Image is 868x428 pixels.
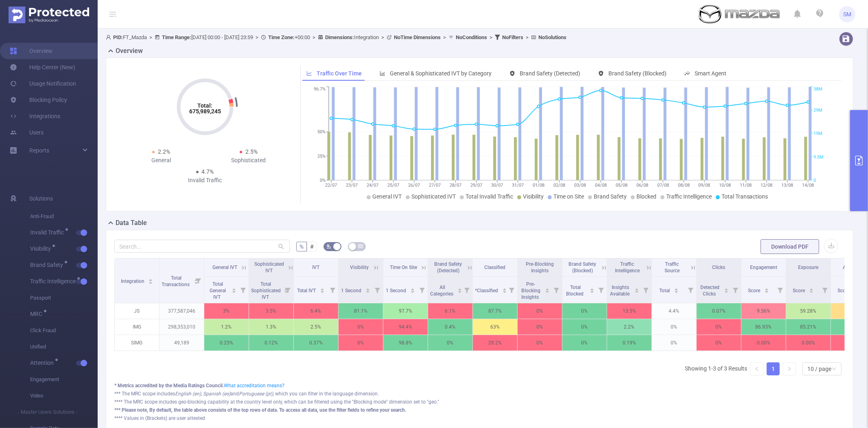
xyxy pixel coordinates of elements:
[730,277,741,303] i: Filter menu
[9,7,89,23] img: Protected Media
[636,193,656,200] span: Blocked
[435,261,462,274] span: Brand Safety (Detected)
[837,288,851,293] span: Score
[754,366,759,371] i: icon: left
[10,124,44,141] a: Users
[327,277,338,303] i: Filter menu
[325,34,354,40] b: Dimensions :
[30,278,79,284] span: Traffic Intelligence
[10,59,75,75] a: Help Center (New)
[466,193,513,200] span: Total Invalid Traffic
[502,34,523,40] b: No Filters
[390,70,492,77] span: General & Sophisticated IVT by Category
[635,290,639,292] i: icon: caret-down
[533,183,544,188] tspan: 01/08
[457,287,462,289] i: icon: caret-up
[722,193,768,200] span: Total Transactions
[297,288,317,293] span: Total IVT
[457,287,462,292] div: Sort
[521,281,540,300] span: Pre-Blocking Insights
[149,278,153,280] i: icon: caret-up
[657,183,669,188] tspan: 07/08
[590,287,595,289] i: icon: caret-up
[813,131,822,137] tspan: 19M
[506,277,517,303] i: Filter menu
[764,287,769,289] i: icon: caret-up
[10,108,60,124] a: Integrations
[697,319,741,335] p: 0%
[635,287,639,289] i: icon: caret-up
[387,183,399,188] tspan: 25/07
[294,335,338,351] p: 0.37%
[148,278,153,282] div: Sort
[346,183,358,188] tspan: 23/07
[326,244,331,249] i: icon: bg-colors
[30,229,67,235] span: Invalid Traffic
[652,319,696,335] p: 0%
[750,362,763,375] li: Previous Page
[372,193,402,200] span: General IVT
[237,277,249,303] i: Filter menu
[408,183,420,188] tspan: 26/07
[106,35,113,40] i: icon: user
[634,287,639,292] div: Sort
[10,75,76,92] a: Usage Notification
[610,285,631,297] span: Insights Available
[457,290,462,292] i: icon: caret-down
[740,183,752,188] tspan: 11/08
[175,391,230,397] i: English (en), Spanish (es)
[428,319,472,335] p: 0.4%
[487,34,495,40] span: >
[674,290,678,292] i: icon: caret-down
[116,218,147,228] h2: Data Table
[162,34,191,40] b: Time Range:
[294,319,338,335] p: 2.5%
[380,71,385,76] i: icon: bar-chart
[115,335,159,351] p: SIMG
[249,319,293,335] p: 1.3%
[608,70,667,77] span: Brand Safety (Blocked)
[636,183,648,188] tspan: 06/08
[473,319,517,335] p: 63%
[685,277,696,303] i: Filter menu
[30,322,98,339] span: Click Fraud
[832,366,837,372] i: icon: down
[411,193,456,200] span: Sophisticated IVT
[317,70,362,77] span: Traffic Over Time
[325,34,379,40] span: Integration
[29,147,49,154] span: Reports
[698,183,710,188] tspan: 09/08
[566,285,585,297] span: Total Blocked
[365,290,370,292] i: icon: caret-down
[158,148,170,155] span: 2.2%
[518,335,562,351] p: 0%
[767,363,779,375] a: 1
[741,303,786,319] p: 9.56 %
[518,303,562,319] p: 0%
[114,390,845,397] div: *** The MRC scope includes and , which you can filter in the language dimension.
[367,183,378,188] tspan: 24/07
[115,319,159,335] p: IMG
[741,335,786,351] p: 0.00 %
[697,303,741,319] p: 0.07%
[160,303,204,319] p: 377,587,046
[450,183,461,188] tspan: 28/07
[553,193,584,200] span: Time on Site
[523,193,544,200] span: Visibility
[251,281,281,300] span: Total Sophisticated IVT
[29,142,49,159] a: Reports
[224,383,284,388] a: What accreditation means?
[212,265,237,270] span: General IVT
[390,265,417,270] span: Time On Site
[294,303,338,319] p: 6.4%
[10,92,67,108] a: Blocking Policy
[813,108,822,113] tspan: 29M
[713,265,726,270] span: Clicks
[30,339,98,355] span: Unified
[678,183,690,188] tspan: 08/08
[545,287,550,292] div: Sort
[685,362,747,375] li: Showing 1-3 of 3 Results
[607,319,652,335] p: 2.2%
[553,183,565,188] tspan: 02/08
[325,183,337,188] tspan: 22/07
